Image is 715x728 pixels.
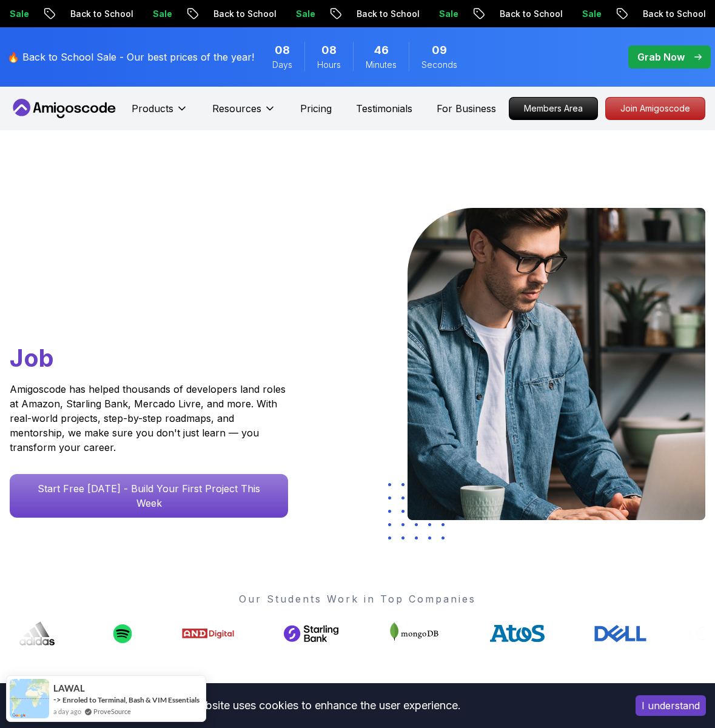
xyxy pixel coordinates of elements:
div: This website uses cookies to enhance the user experience. [9,692,617,719]
span: Minutes [366,59,397,71]
a: ProveSource [93,706,131,716]
p: Resources [212,101,261,116]
span: LAWAL [53,683,85,693]
a: Enroled to Terminal, Bash & VIM Essentials [62,695,200,704]
img: provesource social proof notification image [10,679,49,718]
span: 9 Seconds [432,42,447,59]
span: -> [53,695,61,704]
span: 8 Days [275,42,290,59]
button: Accept cookies [636,695,706,716]
button: Products [132,101,188,125]
p: Our Students Work in Top Companies [10,592,705,606]
p: Sale [414,8,452,20]
p: Members Area [509,98,597,119]
span: 46 Minutes [374,42,389,59]
a: Members Area [509,97,598,120]
span: 8 Hours [321,42,337,59]
p: Grab Now [637,50,685,64]
span: a day ago [53,706,81,716]
a: Testimonials [356,101,412,116]
a: Join Amigoscode [605,97,705,120]
span: Job [10,343,54,373]
a: Pricing [300,101,332,116]
p: Sale [270,8,309,20]
p: Products [132,101,173,116]
p: Back to School [188,8,270,20]
p: 🔥 Back to School Sale - Our best prices of the year! [7,50,254,64]
p: Back to School [331,8,414,20]
span: Days [272,59,292,71]
h1: Go From Learning to Hired: Master Java, Spring Boot & Cloud Skills That Get You the [10,208,288,375]
span: Seconds [421,59,457,71]
span: Hours [317,59,341,71]
a: Start Free [DATE] - Build Your First Project This Week [10,474,288,518]
p: Amigoscode has helped thousands of developers land roles at Amazon, Starling Bank, Mercado Livre,... [10,382,288,455]
p: Back to School [45,8,127,20]
p: Sale [127,8,166,20]
p: Back to School [617,8,700,20]
button: Resources [212,101,276,125]
p: Sale [557,8,596,20]
img: hero [408,208,705,520]
a: For Business [437,101,496,116]
p: Join Amigoscode [606,98,705,119]
p: Back to School [474,8,557,20]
